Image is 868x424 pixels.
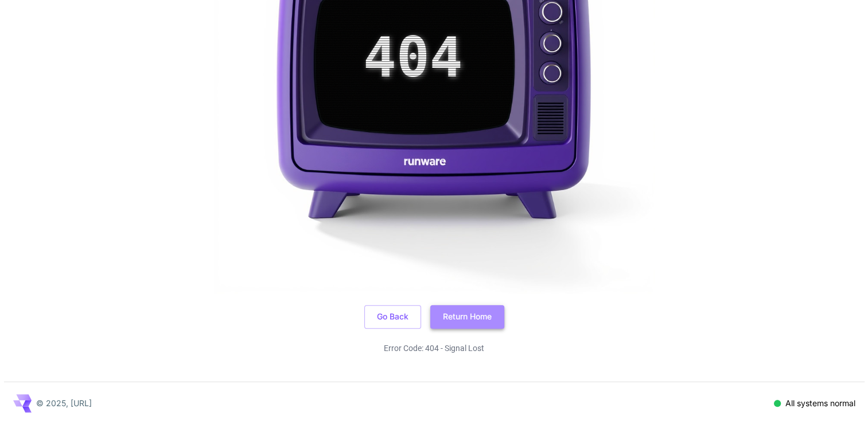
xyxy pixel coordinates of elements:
p: © 2025, [URL] [36,397,92,409]
button: Return Home [430,305,504,329]
button: Go Back [364,305,421,329]
p: Error Code: 404 - Signal Lost [384,342,484,354]
p: All systems normal [785,397,855,409]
